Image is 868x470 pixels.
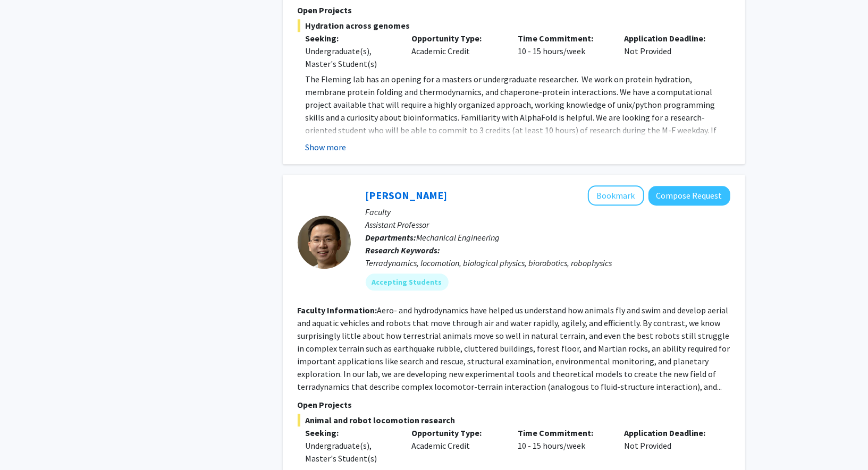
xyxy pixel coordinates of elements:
[8,422,45,462] iframe: Chat
[366,257,730,269] div: Terradynamics, locomotion, biological physics, biorobotics, robophysics
[366,245,441,255] b: Research Keywords:
[403,32,510,70] div: Academic Credit
[510,32,616,70] div: 10 - 15 hours/week
[298,4,730,16] p: Open Projects
[403,426,510,465] div: Academic Credit
[411,32,502,45] p: Opportunity Type:
[648,186,730,206] button: Compose Request to Chen Li
[588,185,644,206] button: Add Chen Li to Bookmarks
[366,274,449,290] mat-chip: Accepting Students
[306,439,396,465] div: Undergraduate(s), Master's Student(s)
[298,414,730,426] span: Animal and robot locomotion research
[518,32,608,45] p: Time Commitment:
[518,426,608,439] p: Time Commitment:
[366,206,730,218] p: Faculty
[306,32,396,45] p: Seeking:
[306,45,396,70] div: Undergraduate(s), Master's Student(s)
[366,232,417,243] b: Departments:
[616,426,722,465] div: Not Provided
[366,218,730,231] p: Assistant Professor
[510,426,616,465] div: 10 - 15 hours/week
[298,398,730,411] p: Open Projects
[298,19,730,32] span: Hydration across genomes
[306,141,347,153] button: Show more
[298,305,377,315] b: Faculty Information:
[417,232,500,243] span: Mechanical Engineering
[624,426,714,439] p: Application Deadline:
[298,305,730,392] fg-read-more: Aero- and hydrodynamics have helped us understand how animals fly and swim and develop aerial and...
[411,426,502,439] p: Opportunity Type:
[306,426,396,439] p: Seeking:
[624,32,714,45] p: Application Deadline:
[306,73,730,175] p: The Fleming lab has an opening for a masters or undergraduate researcher. We work on protein hydr...
[366,189,448,202] a: [PERSON_NAME]
[616,32,722,70] div: Not Provided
